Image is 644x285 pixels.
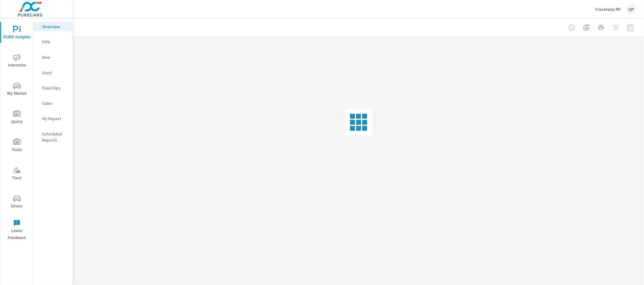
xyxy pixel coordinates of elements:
[2,110,32,125] span: Query
[2,82,32,97] span: My Market
[2,167,32,182] span: Tier2
[2,195,32,210] span: Driver
[34,83,73,93] div: Fixed Ops
[42,70,68,76] p: Used
[34,53,73,62] div: New
[2,139,32,154] span: Tools
[42,24,68,30] p: Overview
[0,18,33,244] div: nav menu
[42,100,68,106] p: Sales
[34,99,73,108] div: Sales
[2,54,32,69] span: Advertise
[34,129,73,145] div: Scheduled Reports
[34,68,73,77] div: Used
[34,22,73,31] div: Overview
[42,39,68,45] p: PIPA
[34,114,73,123] div: My Report
[42,54,68,60] p: New
[2,26,32,41] span: PURE Insights
[42,116,68,122] p: My Report
[2,219,32,241] span: Leave Feedback
[42,85,68,91] p: Fixed Ops
[34,37,73,47] div: PIPA
[42,131,68,143] p: Scheduled Reports
[595,6,621,12] p: Fraserway RV
[626,4,637,15] div: CP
